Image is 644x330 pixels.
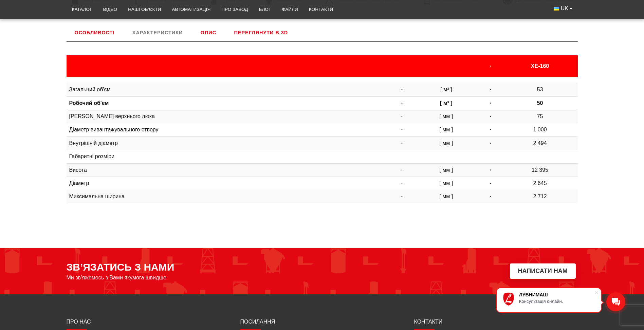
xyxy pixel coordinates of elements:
td: [ мм ] [414,163,479,177]
td: [ м³ ] [414,83,479,96]
a: Контакти [303,2,338,17]
td: 2 645 [502,177,578,190]
td: [ мм ] [414,190,479,203]
a: Наші об’єкти [123,2,166,17]
strong: · [401,180,403,186]
button: Написати нам [510,263,576,279]
a: Каталог [67,2,98,17]
td: 12 395 [502,163,578,177]
strong: · [490,194,491,199]
td: 75 [502,110,578,123]
strong: · [490,180,491,186]
td: [ мм ] [414,136,479,150]
button: UK [548,2,577,15]
a: Опис [192,24,224,41]
td: [ мм ] [414,110,479,123]
td: Висота [67,163,390,177]
td: Діаметр [67,177,390,190]
strong: · [401,194,403,199]
td: Миксимальна ширина [67,190,390,203]
div: ЛУБНИМАШ [519,292,594,297]
strong: · [401,100,403,106]
a: Переглянути в 3D [226,24,296,41]
strong: · [401,127,403,132]
td: Діаметр вивантажувального отвору [67,123,390,136]
td: [ мм ] [414,123,479,136]
b: [ м³ ] [440,100,453,106]
td: Загальний об'єм [67,83,390,96]
span: Ми зв’яжемось з Вами якумога швидше [67,275,167,281]
a: Особливості [67,24,123,41]
b: Робочий об'єм [69,100,109,106]
strong: · [401,87,403,92]
strong: · [490,63,491,69]
span: ЗВ’ЯЗАТИСЬ З НАМИ [67,261,174,273]
td: [ мм ] [414,177,479,190]
span: Про нас [67,319,91,325]
strong: · [401,140,403,146]
td: 2 712 [502,190,578,203]
strong: · [490,113,491,119]
a: Автоматизація [166,2,216,17]
strong: · [490,87,491,92]
strong: · [490,100,491,106]
a: Блог [253,2,276,17]
strong: · [401,113,403,119]
td: [PERSON_NAME] верхнього люка [67,110,390,123]
span: UK [561,5,568,12]
div: Консультація онлайн. [519,299,594,304]
a: Про завод [216,2,253,17]
td: Габаритні розміри [67,150,578,163]
td: Внутрішній діаметр [67,136,390,150]
strong: · [401,167,403,173]
td: 2 494 [502,136,578,150]
strong: · [490,167,491,173]
span: Посилання [240,319,275,325]
b: ХЕ-160 [531,63,549,69]
a: Файли [276,2,303,17]
a: Характеристики [124,24,191,41]
strong: · [490,140,491,146]
span: Контакти [414,319,443,325]
td: 1 000 [502,123,578,136]
a: Відео [98,2,123,17]
td: 53 [502,83,578,96]
strong: · [490,127,491,132]
b: 50 [537,100,543,106]
img: Українська [554,7,559,11]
